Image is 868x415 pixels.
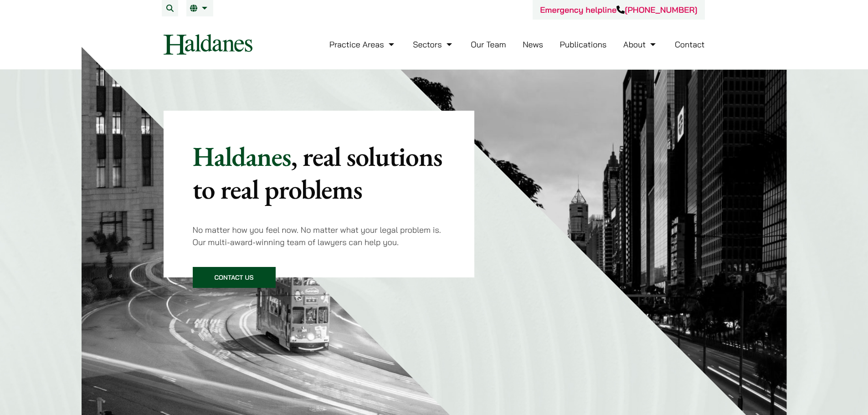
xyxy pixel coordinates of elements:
[540,5,697,15] a: Emergency helpline[PHONE_NUMBER]
[560,39,607,50] a: Publications
[193,140,446,205] p: Haldanes
[193,267,276,288] a: Contact Us
[675,39,705,50] a: Contact
[413,39,454,50] a: Sectors
[190,5,210,12] a: EN
[523,39,543,50] a: News
[193,224,446,248] p: No matter how you feel now. No matter what your legal problem is. Our multi-award-winning team of...
[623,39,658,50] a: About
[471,39,506,50] a: Our Team
[164,34,252,55] img: Logo of Haldanes
[193,138,442,207] mark: , real solutions to real problems
[329,39,396,50] a: Practice Areas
